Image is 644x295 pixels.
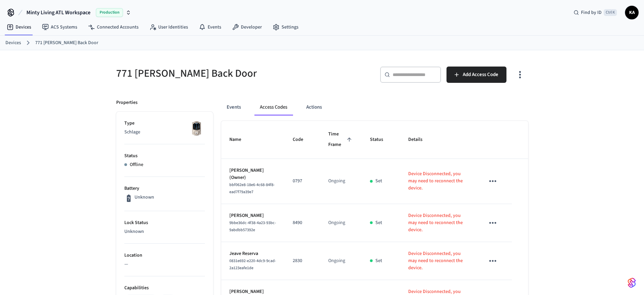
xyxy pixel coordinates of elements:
[124,261,205,268] p: —
[293,134,312,145] span: Code
[124,185,205,192] p: Battery
[267,21,304,33] a: Settings
[320,159,362,204] td: Ongoing
[408,134,431,145] span: Details
[375,257,382,264] p: Set
[5,39,21,47] a: Devices
[408,170,469,192] p: Device Disconnected, you may need to reconnect the device.
[581,9,602,16] span: Find by ID
[124,252,205,259] p: Location
[124,152,205,160] p: Status
[229,250,276,257] p: Jeave Reserva
[328,129,354,150] span: Time Frame
[96,8,123,17] span: Production
[628,277,636,288] img: SeamLogoGradient.69752ec5.svg
[227,21,267,33] a: Developer
[229,220,276,233] span: 9bbe36dc-4f38-4a23-93bc-9abdbb57392e
[124,120,205,127] p: Type
[568,6,622,19] div: Find by IDCtrl K
[134,194,154,201] p: Unknown
[375,219,382,226] p: Set
[604,9,617,16] span: Ctrl K
[320,242,362,280] td: Ongoing
[221,99,528,115] div: ant example
[626,6,638,19] span: KA
[83,21,144,33] a: Connected Accounts
[375,178,382,185] p: Set
[37,21,83,33] a: ACS Systems
[144,21,193,33] a: User Identities
[35,39,98,47] a: 771 [PERSON_NAME] Back Door
[370,134,392,145] span: Status
[188,120,205,137] img: Schlage Sense Smart Deadbolt with Camelot Trim, Front
[229,212,276,219] p: [PERSON_NAME]
[229,134,250,145] span: Name
[408,250,469,272] p: Device Disconnected, you may need to reconnect the device.
[625,6,639,19] button: KA
[229,167,276,181] p: [PERSON_NAME] (Owner)
[293,219,312,226] p: 8490
[293,257,312,264] p: 2830
[193,21,227,33] a: Events
[320,204,362,242] td: Ongoing
[26,8,90,17] span: Minty Living ATL Workspace
[221,99,246,115] button: Events
[446,67,506,83] button: Add Access Code
[408,212,469,234] p: Device Disconnected, you may need to reconnect the device.
[293,178,312,185] p: 0797
[1,21,37,33] a: Devices
[116,99,138,106] p: Properties
[130,161,143,168] p: Offline
[124,284,205,292] p: Capabilities
[116,67,318,80] h5: 771 [PERSON_NAME] Back Door
[463,70,498,79] span: Add Access Code
[124,129,205,136] p: Schlage
[124,228,205,235] p: Unknown
[229,182,275,195] span: bbf062e8-18e6-4c68-84f8-ead7f79a39e7
[254,99,293,115] button: Access Codes
[301,99,327,115] button: Actions
[229,258,276,271] span: 0831e692-e220-4dc9-9cad-2a123eafe1de
[124,219,205,226] p: Lock Status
